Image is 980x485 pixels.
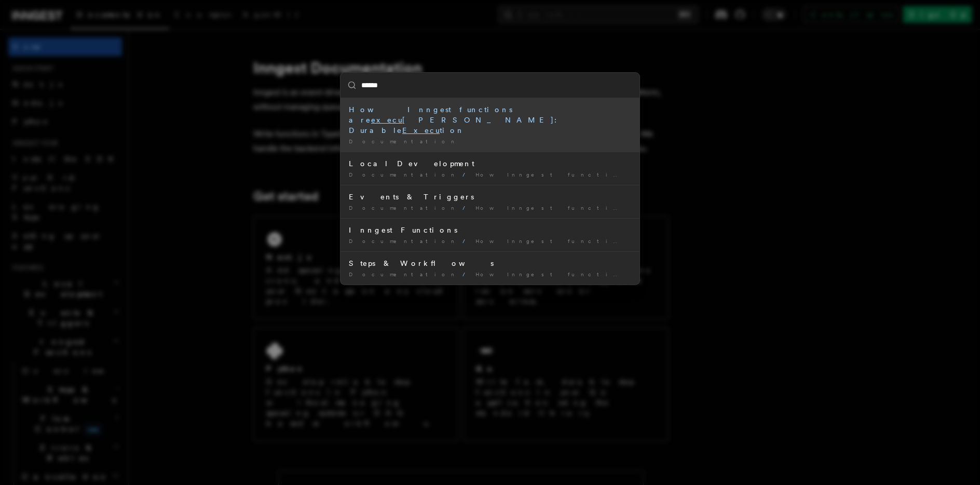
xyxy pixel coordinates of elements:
[349,238,458,244] span: Documentation
[475,238,979,244] span: How Inngest functions are [PERSON_NAME]: Durable tion
[349,104,631,136] div: How Inngest functions are [PERSON_NAME]: Durable tion
[349,225,631,235] div: Inngest Functions
[462,238,471,244] span: /
[402,126,440,134] mark: Execu
[349,205,458,211] span: Documentation
[349,138,458,144] span: Documentation
[475,205,979,211] span: How Inngest functions are [PERSON_NAME]: Durable tion
[349,258,631,268] div: Steps & Workflows
[475,171,979,178] span: How Inngest functions are [PERSON_NAME]: Durable tion
[349,271,458,277] span: Documentation
[462,171,471,178] span: /
[462,205,471,211] span: /
[475,271,979,277] span: How Inngest functions are [PERSON_NAME]: Durable tion
[349,158,631,169] div: Local Development
[462,271,471,277] span: /
[371,116,402,124] mark: execu
[349,171,458,178] span: Documentation
[349,192,631,202] div: Events & Triggers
